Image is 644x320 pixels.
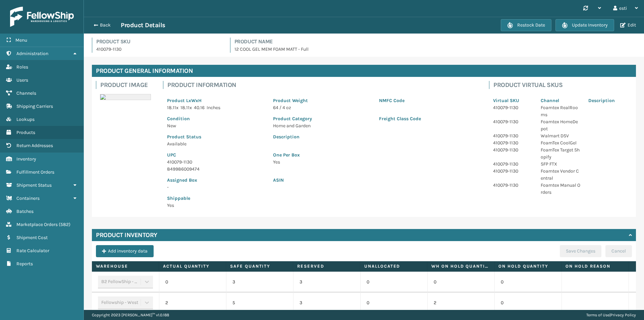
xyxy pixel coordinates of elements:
td: 0 [427,272,494,292]
label: Safe Quantity [230,263,289,269]
td: 5 [226,292,293,313]
p: 410079-1130 [96,46,222,53]
span: Return Addresses [16,143,53,148]
p: Description [588,97,628,104]
h3: Product Details [121,21,165,29]
span: Shipment Status [16,182,52,188]
button: Back [90,22,121,28]
a: Privacy Policy [610,313,636,317]
span: Batches [16,209,34,214]
span: 64 / 4 oz [273,105,291,110]
p: Description [273,133,477,140]
button: Restock Date [501,19,551,31]
p: UPC [167,151,265,158]
span: Shipping Carriers [16,103,53,109]
p: Product LxWxH [167,97,265,104]
p: Copyright 2023 [PERSON_NAME]™ v 1.0.188 [92,310,169,320]
p: One Per Box [273,151,477,158]
p: 3 [300,279,354,285]
span: Menu [15,37,27,43]
img: 51104088640_40f294f443_o-scaled-700x700.jpg [100,94,151,100]
span: Products [16,130,35,135]
span: ( 582 ) [59,222,70,227]
p: 410079-1130 [493,182,533,189]
p: FoamTex Target Shopify [541,146,580,161]
span: Roles [16,64,28,70]
td: 2 [159,292,226,313]
p: Available [167,140,265,147]
label: On Hold Quantity [498,263,557,269]
td: 0 [360,272,427,292]
td: 0 [360,292,427,313]
label: On Hold Reason [566,263,624,269]
button: Cancel [605,245,632,257]
button: Update Inventory [555,19,614,31]
p: 849986009474 [167,166,265,173]
h4: Product Image [100,81,155,89]
p: Condition [167,115,265,122]
p: Yes [273,158,477,166]
p: Product Category [273,115,371,122]
p: NMFC Code [379,97,477,104]
label: Warehouse [96,263,155,269]
p: 410079-1130 [493,139,533,146]
button: Add inventory data [96,245,154,257]
td: 3 [226,272,293,292]
p: Product Status [167,133,265,140]
p: 3 [300,300,354,306]
p: 410079-1130 [493,161,533,168]
img: logo [10,7,74,27]
h4: Product Inventory [96,231,157,239]
p: FoamTex CoolGel [541,139,580,146]
p: Freight Class Code [379,115,477,122]
label: Reserved [297,263,356,269]
p: Foamtex Vendor Central [541,168,580,182]
p: 410079-1130 [493,132,533,139]
p: Shippable [167,195,265,202]
p: Virtual SKU [493,97,533,104]
p: Foamtex Manual Orders [541,182,580,196]
p: 410079-1130 [493,168,533,175]
p: 410079-1130 [167,158,265,166]
td: 0 [494,272,561,292]
td: 0 [159,272,226,292]
span: Marketplace Orders [16,222,58,227]
label: Unallocated [364,263,423,269]
span: Rate Calculator [16,248,49,254]
p: 410079-1130 [493,146,533,153]
button: Save Changes [560,245,601,257]
a: Terms of Use [586,313,609,317]
label: WH On hold quantity [431,263,490,269]
p: Home and Garden [273,122,371,129]
p: 410079-1130 [493,104,533,111]
span: Fulfillment Orders [16,169,54,175]
span: Lookups [16,117,35,122]
p: - [167,184,265,191]
p: Assigned Box [167,177,265,184]
span: 40.16 [194,105,205,110]
h4: Product Information [167,81,481,89]
span: 18.11 x [180,105,192,110]
span: Containers [16,195,40,201]
h4: Product Virtual SKUs [493,81,632,89]
td: 2 [427,292,494,313]
p: Yes [167,202,265,209]
span: Inches [207,105,220,110]
p: SFP FTX [541,161,580,168]
p: Channel [541,97,580,104]
h4: Product General Information [92,65,636,77]
span: Shipment Cost [16,235,48,240]
p: Foamtex RealRooms [541,104,580,118]
span: Users [16,77,28,83]
p: Product Weight [273,97,371,104]
p: 12 COOL GEL MEM FOAM MATT - Full [234,46,636,53]
p: Walmart DSV [541,132,580,139]
p: Foamtex HomeDepot [541,118,580,132]
span: Reports [16,261,33,267]
p: 410079-1130 [493,118,533,125]
h4: Product Name [234,38,636,46]
h4: Product SKU [96,38,222,46]
span: 18.11 x [167,105,178,110]
div: | [586,310,636,320]
span: Administration [16,51,48,56]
